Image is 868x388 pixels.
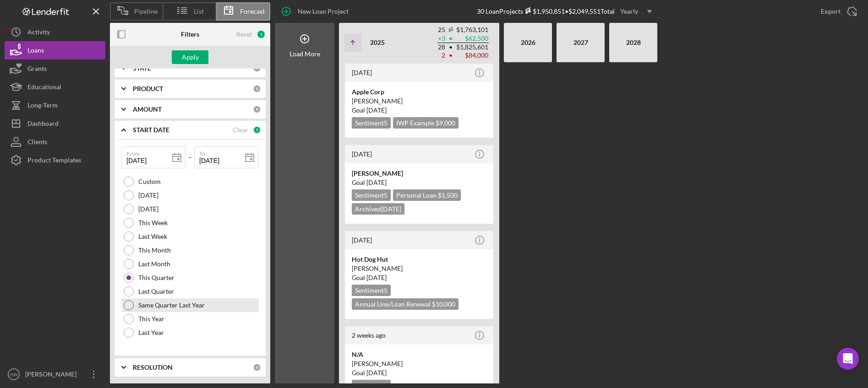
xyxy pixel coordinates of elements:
[199,147,258,157] label: To
[10,372,18,377] text: OW
[352,97,486,106] div: [PERSON_NAME]
[456,43,489,52] td: $1,825,601
[253,105,261,113] div: 0
[138,247,171,254] label: This Month
[352,236,372,244] time: 2025-08-28 22:09
[253,64,261,72] div: 0
[27,151,81,172] div: Product Templates
[821,2,841,21] div: Export
[352,255,486,264] div: Hot Dog Hut
[138,219,168,226] label: This Week
[133,85,163,92] b: PRODUCT
[275,2,358,21] button: New Loan Project
[366,274,387,281] time: 10/27/2025
[352,285,391,296] div: Sentiment 5
[437,43,446,52] td: 28
[181,31,199,38] b: Filters
[352,178,387,186] span: Goal
[138,315,164,323] label: This Year
[27,41,44,62] div: Loans
[366,369,387,377] time: 10/20/2025
[138,192,158,199] label: [DATE]
[437,34,446,43] td: + 3
[456,51,489,59] td: $84,000
[27,96,58,117] div: Long-Term
[233,126,248,134] div: Clear
[352,150,372,158] time: 2025-03-21 20:03
[352,87,486,97] div: Apple Corp
[352,359,486,368] div: [PERSON_NAME]
[370,38,385,46] b: 2025
[236,31,252,38] div: Reset
[561,27,600,59] div: 2027
[5,23,105,41] button: Activity
[438,191,458,199] span: $1,500
[27,114,59,135] div: Dashboard
[27,133,47,153] div: Clients
[477,5,657,18] div: 30 Loan Projects • $2,049,551 Total
[298,2,349,21] div: New Loan Project
[837,348,859,370] div: Open Intercom Messenger
[138,205,158,213] label: [DATE]
[182,50,199,64] div: Apply
[5,59,105,78] a: Grants
[448,44,453,50] span: •
[812,2,863,21] button: Export
[188,146,192,175] span: –
[620,5,638,18] div: Yearly
[352,331,386,339] time: 2025-09-05 19:31
[253,85,261,93] div: 0
[352,264,486,273] div: [PERSON_NAME]
[172,50,208,64] button: Apply
[352,169,486,178] div: [PERSON_NAME]
[352,189,391,201] div: Sentiment 5
[138,302,205,309] label: Same Quarter Last Year
[352,117,391,129] div: Sentiment 5
[126,147,186,157] label: From
[134,8,158,15] span: Pipeline
[257,30,266,39] div: 1
[448,53,453,59] span: •
[5,365,105,383] button: OW[PERSON_NAME]
[508,27,547,59] div: 2026
[253,126,261,134] div: 1
[5,78,105,96] a: Educational
[344,144,495,225] a: [DATE][PERSON_NAME]Goal [DATE]Sentiment5Personal Loan $1,500Archived[DATE]
[289,50,320,58] div: Load More
[27,59,47,80] div: Grants
[5,96,105,114] button: Long-Term
[27,23,50,43] div: Activity
[253,363,261,372] div: 0
[5,41,105,59] a: Loans
[432,300,455,308] span: $10,000
[133,106,162,113] b: AMOUNT
[437,51,446,59] td: 2
[437,26,446,34] td: 25
[138,260,170,268] label: Last Month
[456,26,489,34] td: $1,763,101
[352,274,387,281] span: Goal
[352,69,372,76] time: 2025-09-18 18:29
[138,288,174,295] label: Last Quarter
[344,62,495,139] a: [DATE]Apple Corp[PERSON_NAME]Goal [DATE]Sentiment5IWP Example $9,000
[133,65,151,72] b: STATE
[27,78,61,98] div: Educational
[5,151,105,169] button: Product Templates
[138,233,167,240] label: Last Week
[5,133,105,151] button: Clients
[5,114,105,133] button: Dashboard
[240,8,265,15] span: Forecast
[448,36,453,42] span: •
[352,298,459,310] div: Annual Line/Loan Renewal
[138,329,164,336] label: Last Year
[614,27,653,59] div: 2028
[456,34,489,43] td: $62,500
[133,364,173,371] b: RESOLUTION
[393,189,461,201] div: Personal Loan
[615,5,657,18] button: Yearly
